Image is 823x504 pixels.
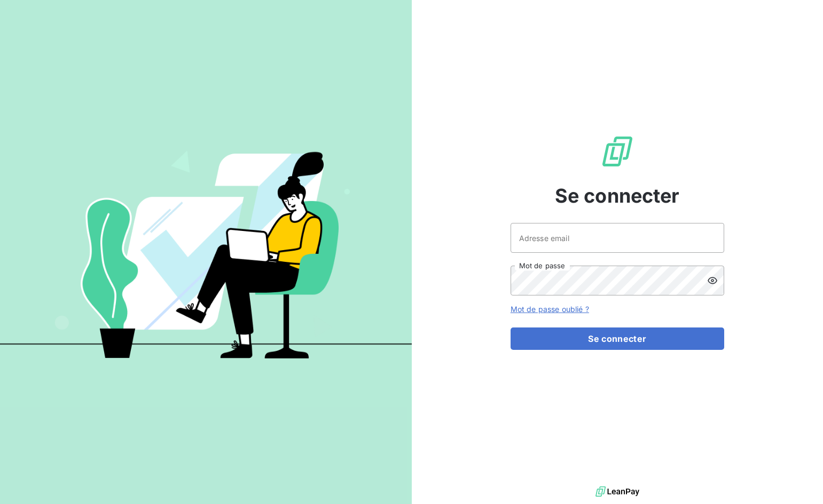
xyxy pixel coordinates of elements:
[595,484,639,500] img: logo
[600,134,634,169] img: Logo LeanPay
[511,305,589,314] a: Mot de passe oublié ?
[555,181,680,210] span: Se connecter
[511,327,724,350] button: Se connecter
[511,223,724,253] input: placeholder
